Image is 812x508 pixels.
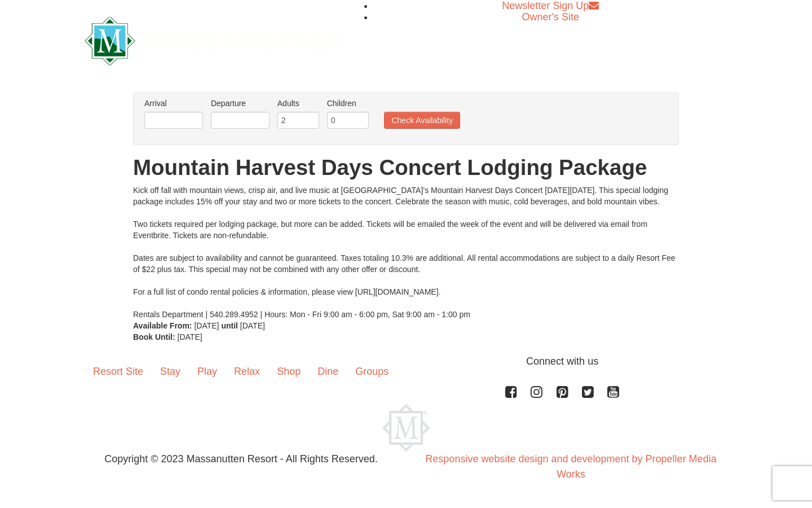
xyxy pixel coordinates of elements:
p: Copyright © 2023 Massanutten Resort - All Rights Reserved. [76,452,406,467]
img: Massanutten Resort Logo [382,404,430,452]
label: Departure [211,98,270,109]
a: Groups [347,354,397,389]
span: [DATE] [178,332,202,341]
a: Shop [268,354,309,389]
div: Kick off fall with mountain views, crisp air, and live music at [GEOGRAPHIC_DATA]’s Mountain Harv... [133,185,679,320]
strong: Book Until: [133,332,175,341]
label: Arrival [144,98,203,109]
p: Connect with us [85,354,727,369]
span: [DATE] [194,321,219,330]
a: Stay [152,354,189,389]
a: Owner's Site [522,11,579,23]
a: Relax [226,354,268,389]
h1: Mountain Harvest Days Concert Lodging Package [133,156,679,179]
strong: Available From: [133,321,192,330]
a: Play [189,354,226,389]
button: Check Availability [384,112,460,129]
label: Children [327,98,369,109]
span: [DATE] [240,321,265,330]
label: Adults [277,98,319,109]
a: Resort Site [85,354,152,389]
a: Responsive website design and development by Propeller Media Works [425,453,716,480]
strong: until [221,321,238,330]
a: Massanutten Resort [85,26,343,52]
img: Massanutten Resort Logo [85,16,343,65]
a: Dine [309,354,347,389]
